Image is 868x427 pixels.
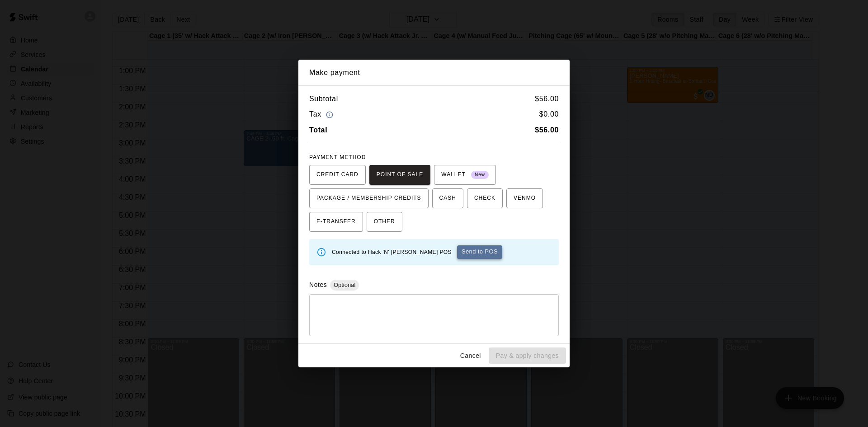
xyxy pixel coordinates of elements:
[374,215,395,229] span: OTHER
[309,188,429,208] button: PACKAGE / MEMBERSHIP CREDITS
[467,188,503,208] button: CHECK
[539,108,559,121] h6: $ 0.00
[309,212,363,232] button: E-TRANSFER
[309,93,338,105] h6: Subtotal
[535,126,559,134] b: $ 56.00
[439,191,456,206] span: CASH
[309,126,327,134] b: Total
[377,168,423,182] span: POINT OF SALE
[457,245,502,259] button: Send to POS
[332,249,452,255] span: Connected to Hack 'N' [PERSON_NAME] POS
[474,191,495,206] span: CHECK
[471,169,489,181] span: New
[506,188,543,208] button: VENMO
[298,60,570,86] h2: Make payment
[456,347,485,364] button: Cancel
[514,191,536,206] span: VENMO
[535,93,559,105] h6: $ 56.00
[309,281,327,288] label: Notes
[309,108,335,121] h6: Tax
[432,188,463,208] button: CASH
[434,165,496,185] button: WALLET New
[316,168,359,182] span: CREDIT CARD
[367,212,402,232] button: OTHER
[369,165,430,185] button: POINT OF SALE
[316,191,421,206] span: PACKAGE / MEMBERSHIP CREDITS
[309,154,366,160] span: PAYMENT METHOD
[330,282,359,288] span: Optional
[309,165,366,185] button: CREDIT CARD
[316,215,356,229] span: E-TRANSFER
[441,168,489,182] span: WALLET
